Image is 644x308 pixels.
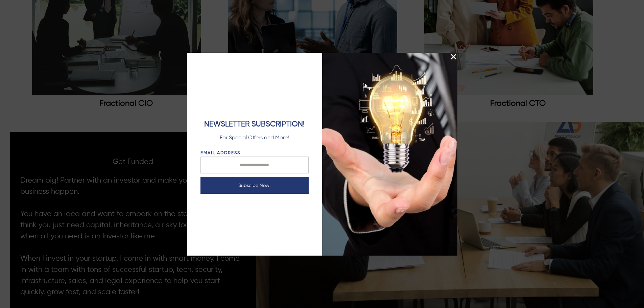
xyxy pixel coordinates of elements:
[200,150,309,157] label: EMAIL ADDRESS
[204,121,305,128] span: NEWSLETTER SUBSCRIPTION!
[200,177,309,194] button: Subscibe Now!
[450,53,457,61] div: Close Splash Button
[220,135,289,141] span: For Special Offers and More!
[450,53,457,61] img: close-splash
